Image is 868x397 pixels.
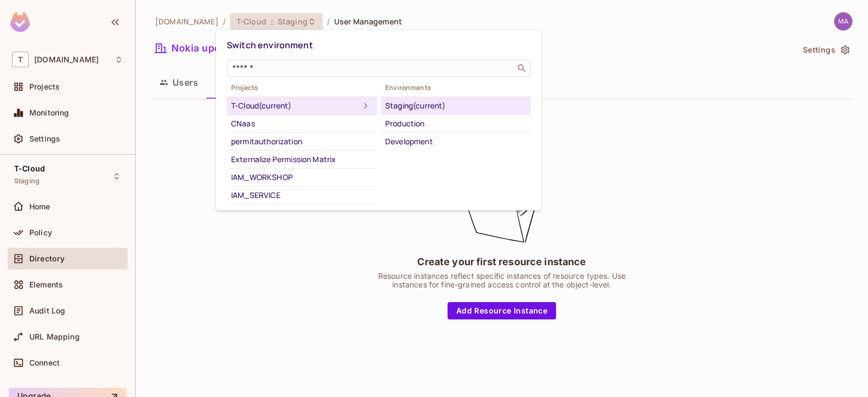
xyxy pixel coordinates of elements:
[231,117,372,130] div: CNaas
[385,117,526,130] div: Production
[231,99,359,112] div: T-Cloud (current)
[231,135,372,148] div: permitauthorization
[385,99,526,112] div: Staging (current)
[381,84,531,92] span: Environments
[231,153,372,166] div: Externalize Permission Matrix
[227,84,376,92] span: Projects
[227,39,313,51] span: Switch environment
[231,189,372,202] div: IAM_SERVICE
[385,135,526,148] div: Development
[231,171,372,184] div: IAM_WORKSHOP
